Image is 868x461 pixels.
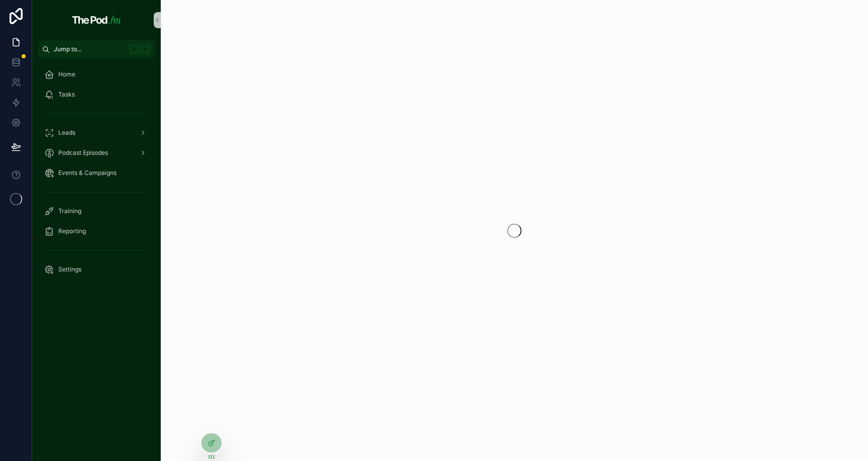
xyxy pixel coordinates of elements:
[54,45,126,53] span: Jump to...
[38,164,155,182] a: Events & Campaigns
[58,129,75,137] span: Leads
[58,169,117,177] span: Events & Campaigns
[38,260,155,279] a: Settings
[58,265,81,273] span: Settings
[38,222,155,240] a: Reporting
[58,207,81,215] span: Training
[32,58,161,292] div: scrollable content
[69,12,123,28] img: App logo
[38,144,155,162] a: Podcast Episodes
[38,202,155,220] a: Training
[38,40,155,58] button: Jump to...K
[142,45,150,53] span: K
[38,65,155,83] a: Home
[38,124,155,142] a: Leads
[58,70,75,78] span: Home
[58,227,86,235] span: Reporting
[58,90,75,99] span: Tasks
[58,149,108,157] span: Podcast Episodes
[38,85,155,104] a: Tasks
